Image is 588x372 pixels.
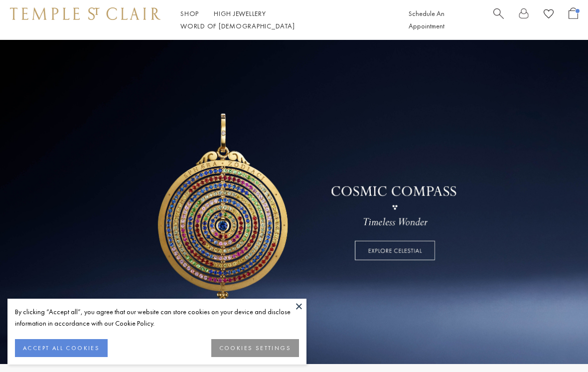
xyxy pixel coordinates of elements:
img: Temple St. Clair [10,7,160,19]
a: ShopShop [180,9,199,18]
a: Search [493,7,504,32]
a: View Wishlist [544,7,554,23]
iframe: Gorgias live chat messenger [538,325,578,362]
nav: Main navigation [180,7,386,32]
button: ACCEPT ALL COOKIES [15,339,108,357]
a: Schedule An Appointment [409,9,444,30]
a: Open Shopping Bag [569,7,578,32]
a: High JewelleryHigh Jewellery [214,9,266,18]
a: World of [DEMOGRAPHIC_DATA]World of [DEMOGRAPHIC_DATA] [180,21,294,30]
button: COOKIES SETTINGS [211,339,299,357]
div: By clicking “Accept all”, you agree that our website can store cookies on your device and disclos... [15,306,299,329]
